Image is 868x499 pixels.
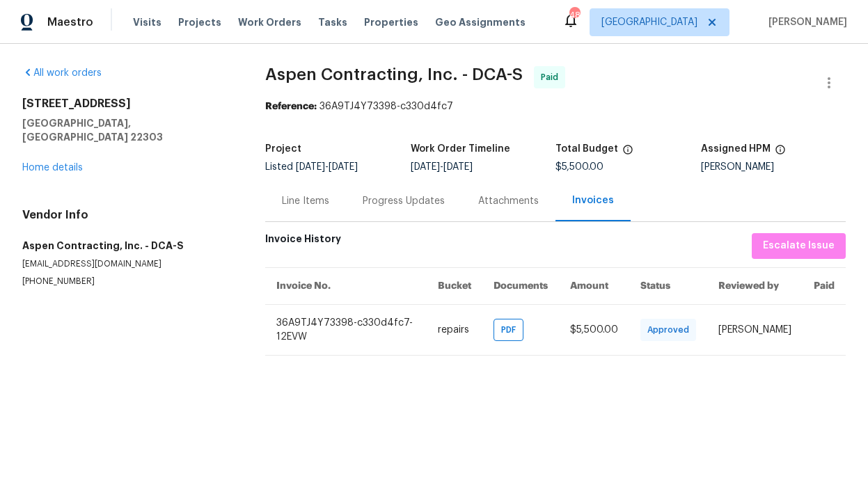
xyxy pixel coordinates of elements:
[318,17,347,27] span: Tasks
[701,144,771,154] h5: Assigned HPM
[22,163,83,173] a: Home details
[22,116,232,144] h5: [GEOGRAPHIC_DATA], [GEOGRAPHIC_DATA] 22303
[622,144,633,162] span: The total cost of line items that have been proposed by Opendoor. This sum includes line items th...
[238,15,301,29] span: Work Orders
[701,162,846,172] div: [PERSON_NAME]
[265,304,427,355] td: 36A9TJ4Y73398-c330d4fc7-12EVW
[752,233,846,259] button: Escalate Issue
[265,66,523,83] span: Aspen Contracting, Inc. - DCA-S
[133,15,161,29] span: Visits
[329,162,358,172] span: [DATE]
[22,276,232,287] p: [PHONE_NUMBER]
[22,239,232,253] h5: Aspen Contracting, Inc. - DCA-S
[775,144,786,162] span: The hpm assigned to this work order.
[364,15,418,29] span: Properties
[296,162,358,172] span: -
[265,144,301,154] h5: Project
[763,15,847,29] span: [PERSON_NAME]
[22,68,102,78] a: All work orders
[411,144,510,154] h5: Work Order Timeline
[265,100,846,113] div: 36A9TJ4Y73398-c330d4fc7
[482,267,559,304] th: Documents
[555,144,618,154] h5: Total Budget
[572,193,614,207] div: Invoices
[22,97,232,111] h2: [STREET_ADDRESS]
[707,267,803,304] th: Reviewed by
[647,323,695,337] span: Approved
[494,319,523,341] div: PDF
[601,15,697,29] span: [GEOGRAPHIC_DATA]
[555,162,603,172] span: $5,500.00
[569,8,579,22] div: 48
[47,15,93,29] span: Maestro
[559,267,629,304] th: Amount
[411,162,473,172] span: -
[501,323,521,337] span: PDF
[22,208,232,222] h4: Vendor Info
[265,162,358,172] span: Listed
[478,194,539,208] div: Attachments
[629,267,707,304] th: Status
[265,102,317,111] b: Reference:
[296,162,325,172] span: [DATE]
[435,15,526,29] span: Geo Assignments
[265,267,427,304] th: Invoice No.
[363,194,445,208] div: Progress Updates
[541,70,564,84] span: Paid
[707,304,803,355] td: [PERSON_NAME]
[282,194,329,208] div: Line Items
[427,267,482,304] th: Bucket
[803,267,846,304] th: Paid
[178,15,221,29] span: Projects
[427,304,482,355] td: repairs
[763,237,835,255] span: Escalate Issue
[443,162,473,172] span: [DATE]
[265,233,341,252] h6: Invoice History
[411,162,440,172] span: [DATE]
[570,325,618,335] span: $5,500.00
[22,258,232,270] p: [EMAIL_ADDRESS][DOMAIN_NAME]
